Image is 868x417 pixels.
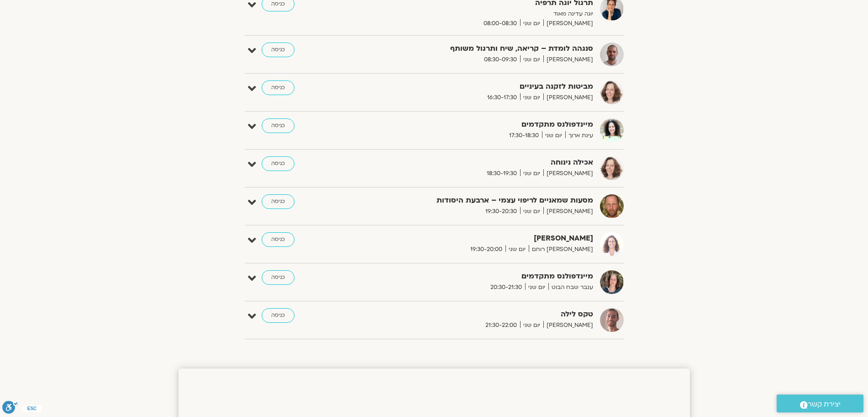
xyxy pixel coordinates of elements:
[262,308,295,323] a: כניסה
[543,93,593,102] span: [PERSON_NAME]
[481,55,520,64] span: 08:30-09:30
[482,321,520,330] span: 21:30-22:00
[262,80,295,95] a: כניסה
[262,270,295,285] a: כניסה
[525,283,548,292] span: יום שני
[529,245,593,254] span: [PERSON_NAME] רוחם
[548,283,593,292] span: ענבר שבח הבוט
[369,194,593,207] strong: מסעות שמאניים לריפוי עצמי – ארבעת היסודות
[262,43,295,57] a: כניסה
[520,19,543,28] span: יום שני
[369,43,593,55] strong: סנגהה לומדת – קריאה, שיח ותרגול משותף
[506,131,542,140] span: 17:30-18:30
[543,19,593,28] span: [PERSON_NAME]
[543,55,593,64] span: [PERSON_NAME]
[520,207,543,216] span: יום שני
[262,118,295,133] a: כניסה
[520,169,543,178] span: יום שני
[520,321,543,330] span: יום שני
[520,93,543,102] span: יום שני
[369,80,593,93] strong: מביטות לזקנה בעיניים
[369,232,593,245] strong: [PERSON_NAME]
[777,395,863,412] a: יצירת קשר
[369,308,593,321] strong: טקס לילה
[262,194,295,209] a: כניסה
[467,245,505,254] span: 19:30-20:00
[369,118,593,131] strong: מיינדפולנס מתקדמים
[480,19,520,28] span: 08:00-08:30
[543,169,593,178] span: [PERSON_NAME]
[484,93,520,102] span: 16:30-17:30
[487,283,525,292] span: 20:30-21:30
[369,9,593,19] p: יוגה עדינה מאוד
[369,156,593,169] strong: אכילה נינוחה
[565,131,593,140] span: עינת ארוך
[484,169,520,178] span: 18:30-19:30
[369,270,593,283] strong: מיינדפולנס מתקדמים
[505,245,529,254] span: יום שני
[262,232,295,247] a: כניסה
[543,321,593,330] span: [PERSON_NAME]
[808,398,841,411] span: יצירת קשר
[520,55,543,64] span: יום שני
[542,131,565,140] span: יום שני
[543,207,593,216] span: [PERSON_NAME]
[262,156,295,171] a: כניסה
[482,207,520,216] span: 19:30-20:30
